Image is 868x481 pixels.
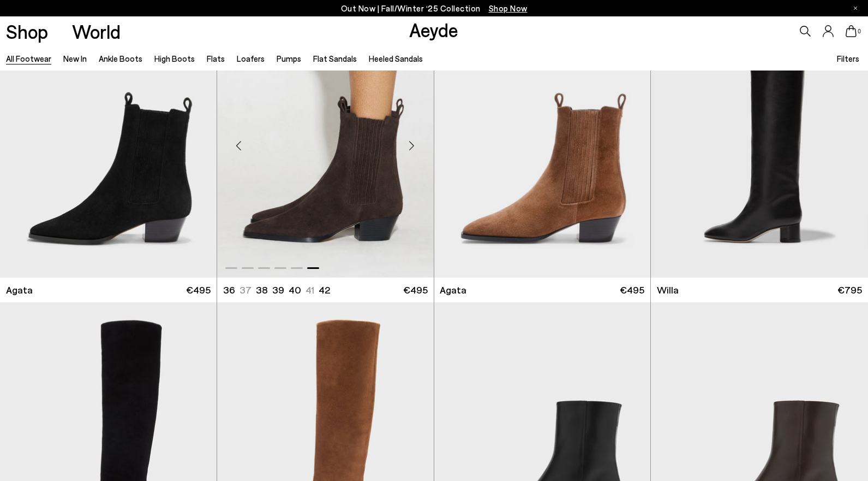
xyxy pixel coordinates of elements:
[319,283,330,297] li: 42
[409,18,458,41] a: Aeyde
[846,25,857,37] a: 0
[223,129,255,162] div: Previous slide
[489,3,528,13] span: Navigate to /collections/new-in
[620,283,644,297] span: €495
[207,54,225,63] a: Flats
[217,278,434,302] a: 36 37 38 39 40 41 42 €495
[277,54,301,63] a: Pumps
[223,283,327,297] ul: variant
[289,283,301,297] li: 40
[837,54,859,63] span: Filters
[434,278,651,302] a: Agata €495
[857,28,862,34] span: 0
[341,2,528,15] p: Out Now | Fall/Winter ‘25 Collection
[6,283,33,297] span: Agata
[313,54,357,63] a: Flat Sandals
[837,283,862,297] span: €795
[651,5,868,278] img: Willa Leather Over-Knee Boots
[217,5,434,278] img: Agata Suede Ankle Boots
[154,54,195,63] a: High Boots
[237,54,265,63] a: Loafers
[256,283,268,297] li: 38
[651,278,868,302] a: Willa €795
[63,54,87,63] a: New In
[6,54,51,63] a: All Footwear
[217,5,434,278] div: 6 / 6
[434,5,651,278] img: Agata Suede Ankle Boots
[72,22,121,41] a: World
[434,5,651,278] a: Next slide Previous slide
[396,129,428,162] div: Next slide
[657,283,679,297] span: Willa
[186,283,211,297] span: €495
[217,5,434,278] a: Next slide Previous slide
[403,283,428,297] span: €495
[272,283,284,297] li: 39
[6,22,48,41] a: Shop
[434,5,651,278] div: 1 / 6
[440,283,466,297] span: Agata
[223,283,235,297] li: 36
[369,54,423,63] a: Heeled Sandals
[99,54,142,63] a: Ankle Boots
